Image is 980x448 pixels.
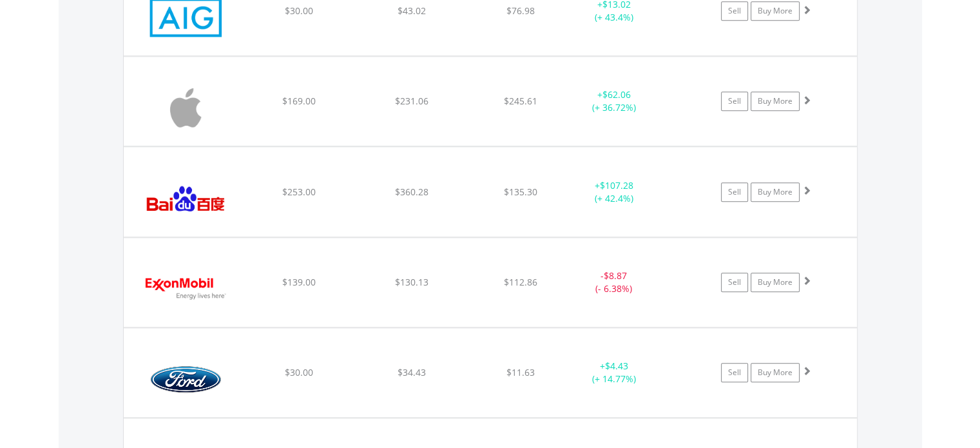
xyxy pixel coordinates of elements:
span: $253.00 [282,186,315,198]
div: - (- 6.38%) [566,269,663,295]
span: $139.00 [282,276,315,288]
span: $43.02 [398,5,426,17]
a: Buy More [751,92,800,111]
img: EQU.US.F.png [130,344,241,414]
span: $30.00 [284,5,312,17]
span: $112.86 [504,276,537,288]
img: EQU.US.AAPL.png [130,73,241,142]
span: $135.30 [504,186,537,198]
div: + (+ 14.77%) [566,360,663,385]
a: Sell [721,363,748,382]
a: Buy More [751,273,800,292]
span: $11.63 [506,366,535,378]
a: Buy More [751,1,800,21]
span: $245.61 [504,95,537,107]
a: Buy More [751,363,800,382]
span: $107.28 [600,179,633,191]
div: + (+ 36.72%) [566,88,663,114]
span: $231.06 [395,95,428,107]
a: Sell [721,182,748,202]
img: EQU.US.BIDU.png [130,163,241,233]
a: Sell [721,92,748,111]
span: $34.43 [398,366,426,378]
span: $130.13 [395,276,428,288]
span: $360.28 [395,186,428,198]
div: + (+ 42.4%) [566,179,663,205]
span: $8.87 [604,269,627,282]
span: $76.98 [506,5,535,17]
a: Sell [721,273,748,292]
img: EQU.US.XOM.png [130,254,241,324]
span: $30.00 [284,366,312,378]
a: Sell [721,1,748,21]
span: $62.06 [602,88,631,101]
a: Buy More [751,182,800,202]
span: $169.00 [282,95,315,107]
span: $4.43 [605,360,628,372]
